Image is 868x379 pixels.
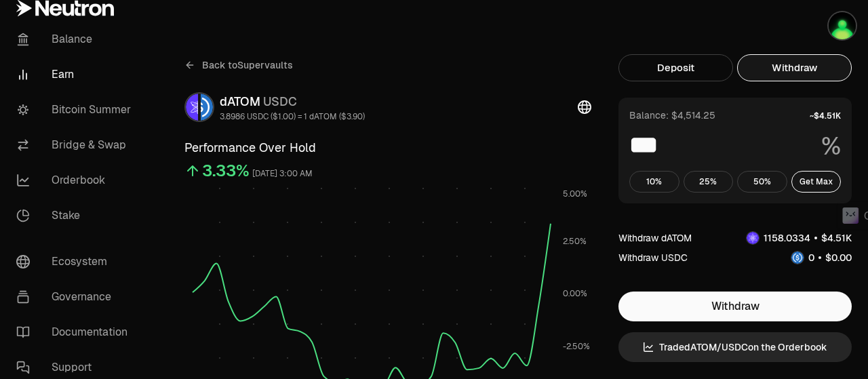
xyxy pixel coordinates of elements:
button: 25% [684,171,734,193]
a: Earn [5,57,146,92]
a: TradedATOM/USDCon the Orderbook [618,332,852,362]
a: Orderbook [5,163,146,198]
a: Bridge & Swap [5,127,146,163]
a: Bitcoin Summer [5,92,146,127]
button: 10% [629,171,679,193]
a: Governance [5,279,146,315]
tspan: -2.50% [563,341,590,352]
span: Back to Supervaults [202,58,293,72]
div: 3.8986 USDC ($1.00) = 1 dATOM ($3.90) [220,111,365,122]
a: Back toSupervaults [184,54,293,76]
img: USDC Logo [201,94,213,121]
span: % [821,133,841,160]
div: Withdraw dATOM [618,231,692,245]
div: Balance: $4,514.25 [629,108,715,122]
tspan: 2.50% [563,236,587,247]
img: Kycka wallet [829,12,856,39]
tspan: 0.00% [563,288,587,299]
span: USDC [263,94,297,109]
div: Withdraw USDC [618,251,688,264]
a: Documentation [5,315,146,350]
tspan: 5.00% [563,188,587,199]
img: USDC Logo [791,252,804,264]
div: dATOM [220,92,365,111]
button: Get Max [791,171,842,193]
div: 3.33% [202,160,250,182]
button: Withdraw [737,54,852,81]
img: dATOM Logo [747,232,759,244]
a: Stake [5,198,146,233]
button: 50% [737,171,787,193]
button: Withdraw [618,292,852,321]
a: Ecosystem [5,244,146,279]
button: Deposit [618,54,733,81]
div: [DATE] 3:00 AM [252,166,313,182]
a: Balance [5,22,146,57]
h3: Performance Over Hold [184,138,591,157]
img: dATOM Logo [186,94,198,121]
